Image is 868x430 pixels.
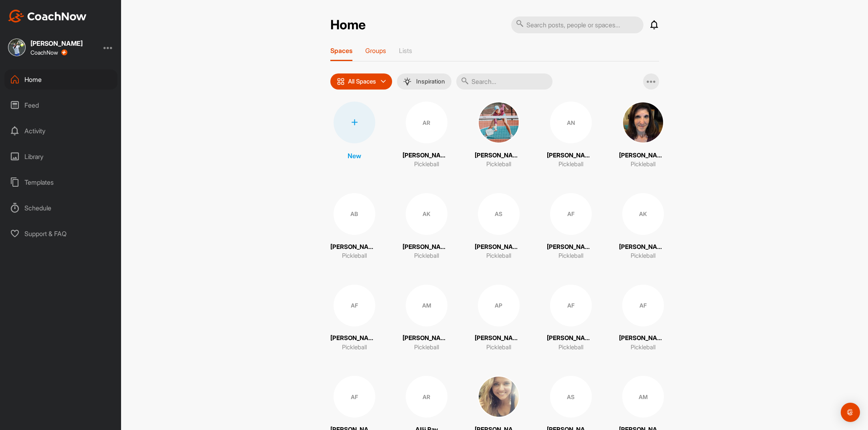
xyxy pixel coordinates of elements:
[619,285,667,352] a: AF[PERSON_NAME]Pickleball
[550,376,592,418] div: AS
[414,343,439,352] p: Pickleball
[342,251,367,261] p: Pickleball
[631,343,656,352] p: Pickleball
[486,251,511,261] p: Pickleball
[622,285,664,326] div: AF
[406,193,447,235] div: AK
[547,151,595,160] p: [PERSON_NAME]
[619,193,667,261] a: AK[PERSON_NAME]Pickleball
[478,285,520,326] div: AP
[475,243,523,252] p: [PERSON_NAME]
[4,95,117,115] div: Feed
[478,102,520,143] img: square_a0be7e074b2e03103cc91943e0b02c2d.jpg
[399,47,412,55] p: Lists
[4,121,117,141] div: Activity
[334,193,375,235] div: AB
[330,243,378,252] p: [PERSON_NAME]
[478,376,520,418] img: square_d16a1144aa5dfc8bc795114ec6379c83.jpg
[406,285,447,326] div: AM
[622,193,664,235] div: AK
[365,47,386,55] p: Groups
[547,334,595,343] p: [PERSON_NAME]
[631,251,656,261] p: Pickleball
[330,193,378,261] a: AB[PERSON_NAME]Pickleball
[414,251,439,261] p: Pickleball
[414,160,439,169] p: Pickleball
[4,198,117,218] div: Schedule
[841,403,860,422] div: Open Intercom Messenger
[547,285,595,352] a: AF[PERSON_NAME]Pickleball
[403,285,451,352] a: AM[PERSON_NAME]Pickleball
[486,343,511,352] p: Pickleball
[475,151,523,160] p: [PERSON_NAME]
[475,193,523,261] a: AS[PERSON_NAME]Pickleball
[348,78,376,85] p: All Spaces
[547,102,595,169] a: AN[PERSON_NAME]Pickleball
[475,334,523,343] p: [PERSON_NAME]
[330,334,378,343] p: [PERSON_NAME]
[550,102,592,143] div: AN
[337,77,345,86] img: icon
[8,39,26,56] img: square_a7c86f38b7a5625682a0edcfab056767.jpg
[4,172,117,192] div: Templates
[558,343,583,352] p: Pickleball
[4,224,117,244] div: Support & FAQ
[547,243,595,252] p: [PERSON_NAME]
[550,285,592,326] div: AF
[416,78,445,85] p: Inspiration
[342,343,367,352] p: Pickleball
[403,102,451,169] a: AR[PERSON_NAME]Pickleball
[486,160,511,169] p: Pickleball
[558,160,583,169] p: Pickleball
[619,243,667,252] p: [PERSON_NAME]
[403,334,451,343] p: [PERSON_NAME]
[4,147,117,167] div: Library
[619,102,667,169] a: [PERSON_NAME]Pickleball
[456,73,552,90] input: Search...
[622,376,664,418] div: AM
[403,193,451,261] a: AK[PERSON_NAME]Pickleball
[511,16,643,33] input: Search posts, people or spaces...
[330,47,352,55] p: Spaces
[30,40,83,47] div: [PERSON_NAME]
[631,160,656,169] p: Pickleball
[550,193,592,235] div: AF
[406,376,447,418] div: AR
[348,151,361,161] p: New
[330,17,366,33] h2: Home
[619,151,667,160] p: [PERSON_NAME]
[478,193,520,235] div: AS
[622,102,664,143] img: square_ed16c92a77f1fd93dcfcc37935f841bc.jpg
[619,334,667,343] p: [PERSON_NAME]
[403,77,411,86] img: menuIcon
[406,102,447,143] div: AR
[334,376,375,418] div: AF
[330,285,378,352] a: AF[PERSON_NAME]Pickleball
[403,151,451,160] p: [PERSON_NAME]
[475,102,523,169] a: [PERSON_NAME]Pickleball
[4,69,117,90] div: Home
[475,285,523,352] a: AP[PERSON_NAME]Pickleball
[547,193,595,261] a: AF[PERSON_NAME]Pickleball
[8,10,87,22] img: CoachNow
[403,243,451,252] p: [PERSON_NAME]
[334,285,375,326] div: AF
[30,49,67,56] div: CoachNow
[558,251,583,261] p: Pickleball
